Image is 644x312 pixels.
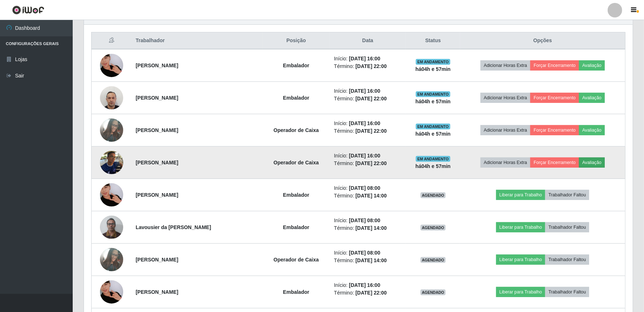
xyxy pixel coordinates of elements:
[355,160,387,166] time: [DATE] 22:00
[545,255,589,265] button: Trabalhador Faltou
[334,55,402,63] li: Início:
[355,96,387,101] time: [DATE] 22:00
[545,190,589,200] button: Trabalhador Faltou
[349,56,380,61] time: [DATE] 16:00
[355,257,387,263] time: [DATE] 14:00
[579,60,605,71] button: Avaliação
[283,63,309,68] strong: Embalador
[355,63,387,69] time: [DATE] 22:00
[100,115,123,146] img: 1725135374051.jpeg
[545,287,589,297] button: Trabalhador Faltou
[496,287,545,297] button: Liberar para Trabalho
[355,225,387,231] time: [DATE] 14:00
[334,192,402,200] li: Término:
[355,290,387,296] time: [DATE] 22:00
[100,244,123,276] img: 1725135374051.jpeg
[100,170,123,219] img: 1725648253960.jpeg
[136,95,178,101] strong: [PERSON_NAME]
[415,99,451,104] strong: há 04 h e 57 min
[496,222,545,232] button: Liberar para Trabalho
[136,289,178,295] strong: [PERSON_NAME]
[136,192,178,198] strong: [PERSON_NAME]
[480,157,530,168] button: Adicionar Horas Extra
[131,32,263,49] th: Trabalhador
[415,131,451,137] strong: há 04 h e 57 min
[100,212,123,243] img: 1746326143997.jpeg
[330,32,406,49] th: Data
[545,222,589,232] button: Trabalhador Faltou
[136,257,178,263] strong: [PERSON_NAME]
[334,127,402,135] li: Término:
[100,82,123,113] img: 1746821274247.jpeg
[355,193,387,199] time: [DATE] 14:00
[530,125,579,135] button: Forçar Encerramento
[406,32,460,49] th: Status
[274,127,319,133] strong: Operador de Caixa
[349,217,380,223] time: [DATE] 08:00
[334,257,402,264] li: Término:
[334,281,402,289] li: Início:
[283,289,309,295] strong: Embalador
[263,32,330,49] th: Posição
[530,157,579,168] button: Forçar Encerramento
[334,87,402,95] li: Início:
[136,63,178,68] strong: [PERSON_NAME]
[579,125,605,135] button: Avaliação
[420,192,446,198] span: AGENDADO
[349,88,380,94] time: [DATE] 16:00
[334,249,402,257] li: Início:
[415,163,451,169] strong: há 04 h e 57 min
[334,160,402,167] li: Término:
[349,282,380,288] time: [DATE] 16:00
[355,128,387,134] time: [DATE] 22:00
[415,66,451,72] strong: há 04 h e 57 min
[579,93,605,103] button: Avaliação
[334,289,402,297] li: Término:
[579,157,605,168] button: Avaliação
[349,153,380,159] time: [DATE] 16:00
[334,224,402,232] li: Término:
[12,5,44,15] img: CoreUI Logo
[136,127,178,133] strong: [PERSON_NAME]
[283,224,309,230] strong: Embalador
[100,41,123,90] img: 1725648253960.jpeg
[334,217,402,224] li: Início:
[460,32,625,49] th: Opções
[334,152,402,160] li: Início:
[136,224,211,230] strong: Lavousier da [PERSON_NAME]
[283,192,309,198] strong: Embalador
[274,257,319,263] strong: Operador de Caixa
[480,125,530,135] button: Adicionar Horas Extra
[349,120,380,126] time: [DATE] 16:00
[530,93,579,103] button: Forçar Encerramento
[100,151,123,174] img: 1749306330183.jpeg
[420,257,446,263] span: AGENDADO
[416,156,450,162] span: EM ANDAMENTO
[496,190,545,200] button: Liberar para Trabalho
[334,95,402,103] li: Término:
[349,250,380,256] time: [DATE] 08:00
[416,124,450,129] span: EM ANDAMENTO
[349,185,380,191] time: [DATE] 08:00
[530,60,579,71] button: Forçar Encerramento
[136,160,178,165] strong: [PERSON_NAME]
[334,184,402,192] li: Início:
[334,120,402,127] li: Início:
[480,93,530,103] button: Adicionar Horas Extra
[480,60,530,71] button: Adicionar Horas Extra
[420,225,446,231] span: AGENDADO
[496,255,545,265] button: Liberar para Trabalho
[334,63,402,70] li: Término:
[420,289,446,295] span: AGENDADO
[416,59,450,65] span: EM ANDAMENTO
[283,95,309,101] strong: Embalador
[416,91,450,97] span: EM ANDAMENTO
[274,160,319,165] strong: Operador de Caixa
